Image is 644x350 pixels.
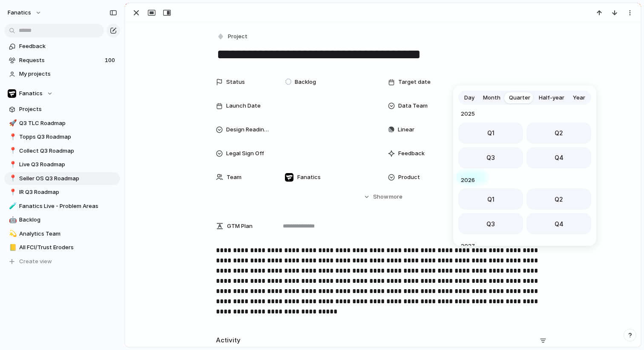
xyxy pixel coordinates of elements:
[487,128,494,137] span: Q1
[479,91,505,105] button: Month
[509,94,530,102] span: Quarter
[458,109,591,119] span: 2025
[573,94,585,102] span: Year
[526,213,591,234] button: Q4
[486,153,495,162] span: Q3
[569,91,589,105] button: Year
[555,128,563,137] span: Q2
[458,241,591,251] span: 2027
[555,195,563,204] span: Q2
[526,188,591,210] button: Q2
[555,219,563,228] span: Q4
[487,195,494,204] span: Q1
[458,213,523,234] button: Q3
[483,94,500,102] span: Month
[464,94,474,102] span: Day
[505,91,535,105] button: Quarter
[458,188,523,210] button: Q1
[458,175,591,185] span: 2026
[458,122,523,144] button: Q1
[539,94,564,102] span: Half-year
[526,122,591,144] button: Q2
[486,219,495,228] span: Q3
[535,91,569,105] button: Half-year
[458,147,523,168] button: Q3
[460,91,479,105] button: Day
[526,147,591,168] button: Q4
[555,153,563,162] span: Q4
